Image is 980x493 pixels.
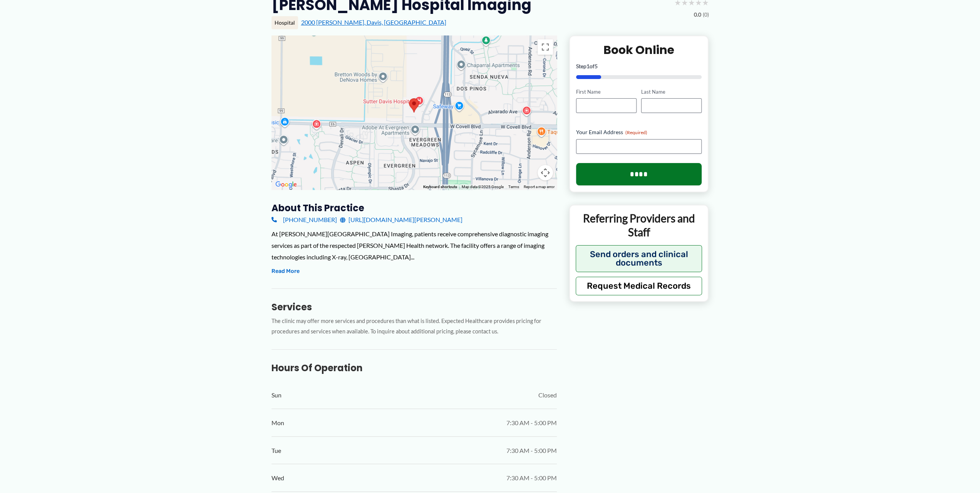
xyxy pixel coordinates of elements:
h3: Services [271,301,557,313]
span: 7:30 AM - 5:00 PM [506,472,557,484]
div: At [PERSON_NAME][GEOGRAPHIC_DATA] Imaging, patients receive comprehensive diagnostic imaging serv... [271,228,557,262]
span: 5 [595,63,598,69]
label: Your Email Address [576,128,702,136]
span: (0) [703,10,709,20]
button: Request Medical Records [576,277,702,295]
span: Map data ©2025 Google [462,185,504,189]
a: 2000 [PERSON_NAME], Davis, [GEOGRAPHIC_DATA] [301,19,446,26]
div: Hospital [271,16,298,29]
a: Terms (opens in new tab) [508,185,519,189]
p: The clinic may offer more services and procedures than what is listed. Expected Healthcare provid... [271,316,557,337]
p: Referring Providers and Staff [576,211,702,239]
h3: About this practice [271,202,557,214]
a: Open this area in Google Maps (opens a new window) [273,180,299,190]
h2: Book Online [576,42,702,57]
a: [PHONE_NUMBER] [271,214,337,225]
span: Tue [271,445,281,456]
button: Keyboard shortcuts [423,184,457,190]
span: Mon [271,417,284,429]
button: Send orders and clinical documents [576,245,702,272]
button: Toggle fullscreen view [538,39,553,55]
label: First Name [576,88,637,96]
span: 1 [586,63,590,69]
button: Map camera controls [538,165,553,180]
a: Report a map error [524,185,554,189]
img: Google [273,180,299,190]
span: Wed [271,472,284,484]
p: Step of [576,64,702,69]
span: Closed [538,389,557,401]
span: (Required) [625,130,647,135]
span: 0.0 [694,10,701,20]
label: Last Name [641,88,702,96]
span: Sun [271,389,281,401]
button: Read More [271,267,300,276]
span: 7:30 AM - 5:00 PM [506,445,557,456]
span: 7:30 AM - 5:00 PM [506,417,557,429]
h3: Hours of Operation [271,362,557,374]
a: [URL][DOMAIN_NAME][PERSON_NAME] [340,214,462,225]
